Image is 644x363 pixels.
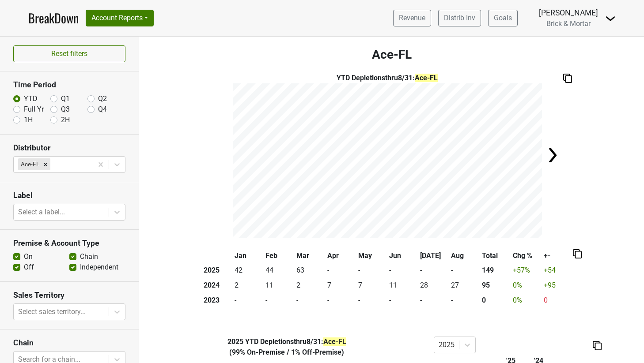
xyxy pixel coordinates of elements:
th: Chg % [511,248,542,263]
h3: Ace-FL [139,47,644,62]
td: 0 [542,293,573,308]
h3: Time Period [13,80,125,90]
label: Q3 [61,104,70,115]
img: Arrow right [544,146,561,164]
th: Apr [326,248,356,263]
td: 42 [233,263,264,278]
span: Ace-FL [415,74,438,82]
h3: Premise & Account Type [13,239,125,248]
span: 2025 [227,337,245,346]
img: Copy to clipboard [563,74,572,83]
label: On [24,251,33,262]
td: - [356,293,387,308]
td: 11 [264,278,295,293]
th: [DATE] [418,248,449,263]
label: Full Yr [24,104,44,115]
td: - [418,293,449,308]
th: Jan [233,248,264,263]
th: May [356,248,387,263]
td: - [233,293,264,308]
button: Reset filters [13,45,125,62]
td: - [356,263,387,278]
td: 44 [264,263,295,278]
div: YTD Depletions thru 8/31 : [233,73,542,83]
td: 2 [295,278,326,293]
td: 0 % [511,278,542,293]
td: 7 [356,278,387,293]
td: +95 [542,278,573,293]
a: Goals [488,10,518,26]
div: YTD Depletions thru 8/31 : [147,337,427,347]
td: - [387,293,418,308]
img: Copy to clipboard [573,249,582,258]
td: 11 [387,278,418,293]
label: YTD [24,94,38,104]
div: Ace-FL [18,158,41,170]
td: - [449,293,480,308]
label: Chain [80,251,98,262]
th: 2023 [202,293,233,308]
label: Q1 [61,94,70,104]
a: BreakDown [28,9,79,27]
th: 0 [480,293,511,308]
td: 27 [449,278,480,293]
label: Q2 [98,94,107,104]
div: Remove Ace-FL [41,158,50,170]
a: Distrib Inv [438,10,481,26]
h3: Sales Territory [13,291,125,300]
label: 1H [24,115,33,125]
div: [PERSON_NAME] [539,7,598,19]
th: Aug [449,248,480,263]
td: +57 % [511,263,542,278]
td: - [418,263,449,278]
label: Independent [80,262,118,273]
th: 2025 [202,263,233,278]
label: 2H [61,115,70,125]
td: - [264,293,295,308]
img: Copy to clipboard [593,341,602,350]
td: - [387,263,418,278]
th: 95 [480,278,511,293]
td: +54 [542,263,573,278]
span: Ace-FL [323,337,346,346]
h3: Label [13,191,125,200]
h3: Chain [13,338,125,348]
th: Mar [295,248,326,263]
th: Jun [387,248,418,263]
td: - [326,263,356,278]
th: +- [542,248,573,263]
span: Brick & Mortar [546,19,591,28]
div: ( 99% On-Premise / 1% Off-Premise ) [147,347,427,358]
td: 28 [418,278,449,293]
td: 63 [295,263,326,278]
th: 149 [480,263,511,278]
button: Account Reports [86,10,154,26]
td: 2 [233,278,264,293]
th: Total [480,248,511,263]
h3: Distributor [13,143,125,153]
label: Q4 [98,104,107,115]
img: Dropdown Menu [605,13,616,24]
th: Feb [264,248,295,263]
a: Revenue [393,10,431,26]
th: 2024 [202,278,233,293]
td: - [295,293,326,308]
td: - [326,293,356,308]
td: 7 [326,278,356,293]
td: 0 % [511,293,542,308]
td: - [449,263,480,278]
label: Off [24,262,34,273]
